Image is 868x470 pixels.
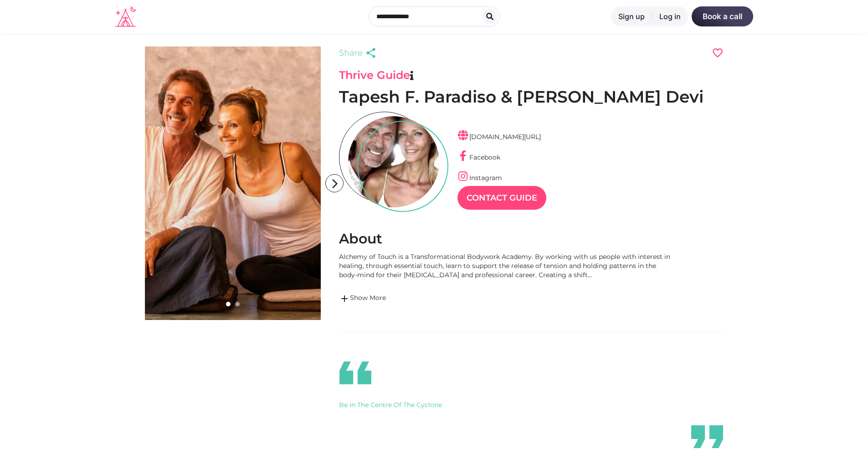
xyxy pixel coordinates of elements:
[692,6,753,26] a: Book a call
[680,423,734,450] i: format_quote
[339,230,724,248] h2: About
[328,359,383,387] i: format_quote
[652,6,688,26] a: Log in
[339,46,363,59] span: Share
[457,133,541,141] a: [DOMAIN_NAME][URL]
[457,174,502,182] a: Instagram
[339,293,350,304] span: add
[339,87,724,107] h1: Tapesh F. Paradiso & [PERSON_NAME] Devi
[611,6,652,26] a: Sign up
[339,252,694,279] div: Alchemy of Touch is a Transformational Bodywork Academy. By working with us people with interest ...
[457,186,546,210] a: Contact Guide
[339,46,379,59] a: Share
[457,153,500,161] a: Facebook
[339,68,724,82] h3: Thrive Guide
[326,175,344,193] i: arrow_forward_ios
[339,400,724,409] div: Be In The Centre Of The Cyclone
[339,293,694,304] a: addShow More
